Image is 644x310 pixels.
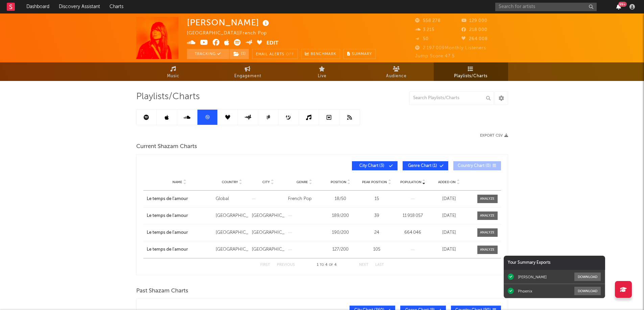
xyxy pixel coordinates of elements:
[187,29,275,37] div: [GEOGRAPHIC_DATA] | French Pop
[331,180,347,184] span: Position
[286,53,294,56] em: Off
[360,196,393,202] div: 15
[147,246,212,253] a: Le temps de l'amour
[415,28,434,32] span: 3 215
[415,54,455,58] span: Jump Score: 47.5
[301,49,340,59] a: Benchmark
[433,213,466,219] div: [DATE]
[167,72,180,80] span: Music
[187,49,229,59] button: Tracking
[409,91,494,105] input: Search Playlists/Charts
[260,263,270,267] button: First
[360,213,393,219] div: 39
[324,246,357,253] div: 127 / 200
[324,229,357,236] div: 190 / 200
[453,161,501,170] button: Country Chart(0)
[415,46,486,50] span: 2 197 009 Monthly Listeners
[136,287,188,295] span: Past Shazam Charts
[454,72,487,80] span: Playlists/Charts
[504,256,605,270] div: Your Summary Exports
[262,180,270,184] span: City
[433,229,466,236] div: [DATE]
[172,180,182,184] span: Name
[438,180,456,184] span: Added On
[229,49,249,59] span: ( 1 )
[480,134,508,138] button: Export CSV
[461,37,488,41] span: 264 008
[433,196,466,202] div: [DATE]
[343,49,376,59] button: Summary
[230,49,249,59] button: (1)
[403,161,448,170] button: Genre Chart(1)
[329,263,333,266] span: of
[407,164,438,168] span: Genre Chart ( 1 )
[518,289,532,293] div: Phoenix
[308,261,345,269] div: 1 4 4
[356,164,387,168] span: City Chart ( 3 )
[234,72,261,80] span: Engagement
[252,246,285,253] div: [GEOGRAPHIC_DATA]
[277,263,295,267] button: Previous
[216,246,248,253] div: [GEOGRAPHIC_DATA]
[252,49,298,59] button: Email AlertsOff
[266,39,279,48] button: Edit
[216,196,248,202] div: Global
[311,50,336,58] span: Benchmark
[324,213,357,219] div: 189 / 200
[320,263,324,266] span: to
[136,93,200,101] span: Playlists/Charts
[616,4,621,9] button: 99+
[434,62,508,81] a: Playlists/Charts
[359,263,368,267] button: Next
[518,275,547,279] div: [PERSON_NAME]
[147,229,212,236] a: Le temps de l'amour
[461,28,487,32] span: 218 000
[397,213,429,219] div: 11 918 057
[136,143,197,151] span: Current Shazam Charts
[187,17,271,28] div: [PERSON_NAME]
[216,229,248,236] div: [GEOGRAPHIC_DATA]
[318,72,327,80] span: Live
[352,161,398,170] button: City Chart(3)
[415,37,429,41] span: 50
[415,19,441,23] span: 558 278
[222,180,238,184] span: Country
[285,62,359,81] a: Live
[147,213,212,219] a: Le temps de l'amour
[296,180,308,184] span: Genre
[360,246,393,253] div: 105
[288,196,321,202] div: French Pop
[360,229,393,236] div: 24
[397,229,429,236] div: 664 046
[400,180,422,184] span: Population
[574,287,601,295] button: Download
[433,246,466,253] div: [DATE]
[216,213,248,219] div: [GEOGRAPHIC_DATA]
[211,62,285,81] a: Engagement
[618,2,627,7] div: 99 +
[386,72,407,80] span: Audience
[252,229,285,236] div: [GEOGRAPHIC_DATA]
[352,52,372,56] span: Summary
[362,180,387,184] span: Peak Position
[359,62,434,81] a: Audience
[461,19,487,23] span: 129 000
[495,3,597,11] input: Search for artists
[136,62,211,81] a: Music
[458,164,491,168] span: Country Chart ( 0 )
[147,196,212,202] a: Le temps de l'amour
[375,263,384,267] button: Last
[324,196,357,202] div: 18 / 50
[252,213,285,219] div: [GEOGRAPHIC_DATA]
[574,273,601,281] button: Download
